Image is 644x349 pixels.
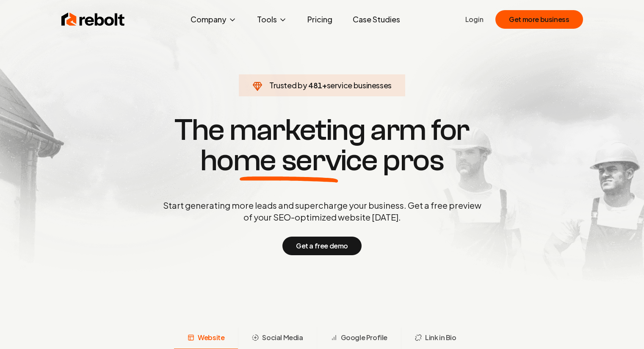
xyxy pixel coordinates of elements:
[308,79,322,91] span: 481
[119,115,525,176] h1: The marketing arm for pros
[198,333,224,343] span: Website
[327,80,392,90] span: service businesses
[346,11,407,28] a: Case Studies
[301,11,339,28] a: Pricing
[200,145,378,176] span: home service
[250,11,294,28] button: Tools
[184,11,243,28] button: Company
[282,237,362,255] button: Get a free demo
[262,333,303,343] span: Social Media
[341,333,387,343] span: Google Profile
[465,14,484,25] a: Login
[425,333,456,343] span: Link in Bio
[161,199,483,223] p: Start generating more leads and supercharge your business. Get a free preview of your SEO-optimiz...
[269,80,307,90] span: Trusted by
[495,10,583,29] button: Get more business
[61,11,125,28] img: Rebolt Logo
[322,80,327,90] span: +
